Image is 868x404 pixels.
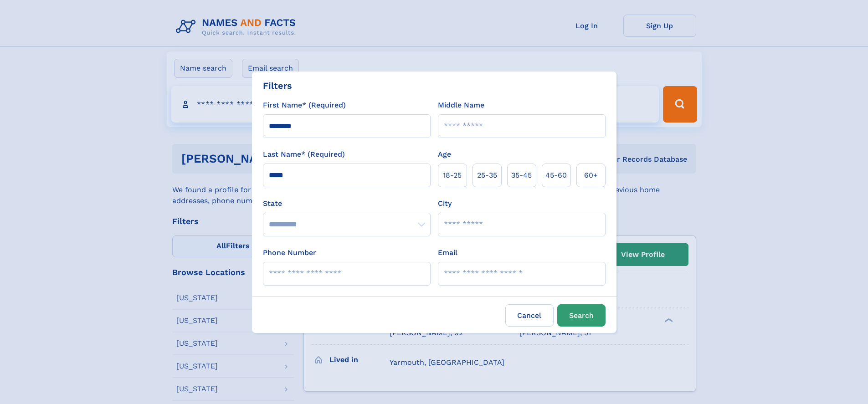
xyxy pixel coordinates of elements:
[438,247,457,258] label: Email
[263,149,345,160] label: Last Name* (Required)
[263,247,316,258] label: Phone Number
[263,79,292,92] div: Filters
[438,100,484,111] label: Middle Name
[584,170,598,181] span: 60+
[557,304,606,327] button: Search
[263,100,346,111] label: First Name* (Required)
[263,198,431,209] label: State
[505,304,554,327] label: Cancel
[511,170,532,181] span: 35‑45
[438,149,451,160] label: Age
[443,170,462,181] span: 18‑25
[545,170,567,181] span: 45‑60
[477,170,497,181] span: 25‑35
[438,198,452,209] label: City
